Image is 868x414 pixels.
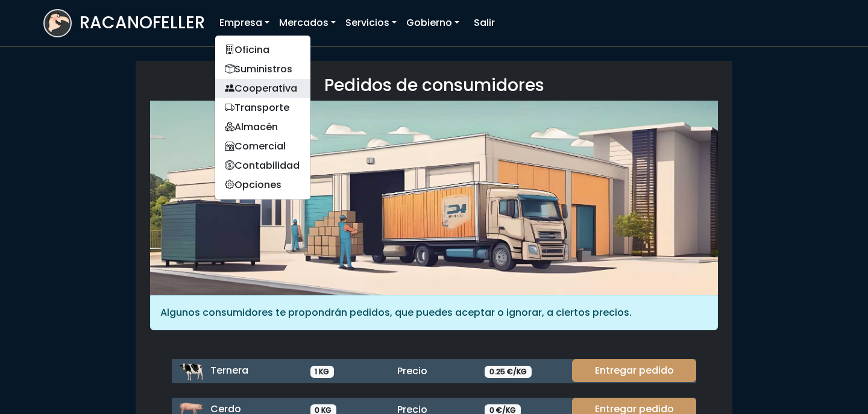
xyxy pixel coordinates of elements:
[341,11,401,35] a: Servicios
[215,118,310,137] a: Almacén
[469,11,500,35] a: Salir
[310,366,335,378] span: 1 KG
[215,98,310,118] a: Transporte
[390,364,477,378] div: Precio
[210,363,248,377] span: Ternera
[43,6,205,40] a: RACANOFELLER
[215,79,310,98] a: Cooperativa
[150,295,718,330] div: Algunos consumidores te propondrán pedidos, que puedes aceptar o ignorar, a ciertos precios.
[401,11,464,35] a: Gobierno
[215,40,310,60] a: Oficina
[215,60,310,79] a: Suministros
[150,101,718,295] img: orders.jpg
[215,156,310,175] a: Contabilidad
[215,137,310,156] a: Comercial
[485,366,532,378] span: 0.25 €/KG
[215,175,310,195] a: Opciones
[45,10,71,33] img: logoracarojo.png
[274,11,341,35] a: Mercados
[150,75,718,96] h3: Pedidos de consumidores
[572,359,696,382] a: Entregar pedido
[215,11,274,35] a: Empresa
[80,13,205,33] h3: RACANOFELLER
[179,359,203,383] img: ternera.png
